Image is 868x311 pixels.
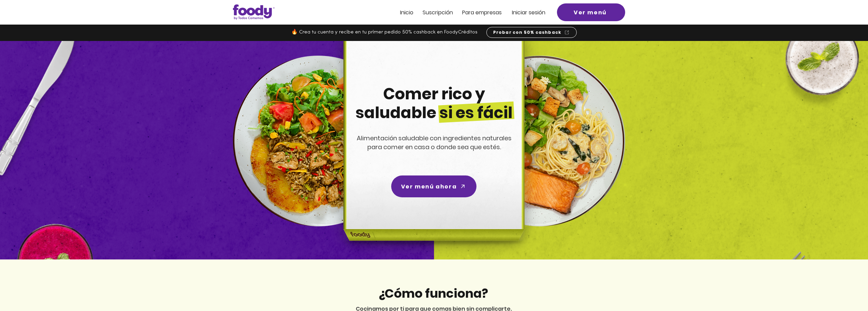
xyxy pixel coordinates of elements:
img: left-dish-compress.png [233,56,403,226]
span: Iniciar sesión [512,9,545,16]
a: Ver menú ahora [391,175,476,197]
a: Iniciar sesión [512,10,545,15]
span: 🔥 Crea tu cuenta y recibe en tu primer pedido 50% cashback en FoodyCréditos [291,30,477,35]
a: Probar con 50% cashback [486,27,577,38]
span: Ver menú ahora [401,182,457,191]
span: ra empresas [469,9,502,16]
span: Inicio [400,9,413,16]
a: Suscripción [423,10,453,15]
span: Comer rico y saludable si es fácil [355,83,513,124]
span: Alimentación saludable con ingredientes naturales para comer en casa o donde sea que estés. [357,134,512,151]
iframe: Messagebird Livechat Widget [828,271,861,304]
img: headline-center-compress.png [324,41,541,259]
span: Suscripción [423,9,453,16]
span: ¿Cómo funciona? [378,285,488,302]
img: Logo_Foody V2.0.0 (3).png [233,4,275,20]
span: Probar con 50% cashback [493,29,562,36]
span: Pa [462,9,469,16]
span: Ver menú [574,8,607,17]
a: Para empresas [462,10,502,15]
a: Inicio [400,10,413,15]
a: Ver menú [557,3,625,21]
